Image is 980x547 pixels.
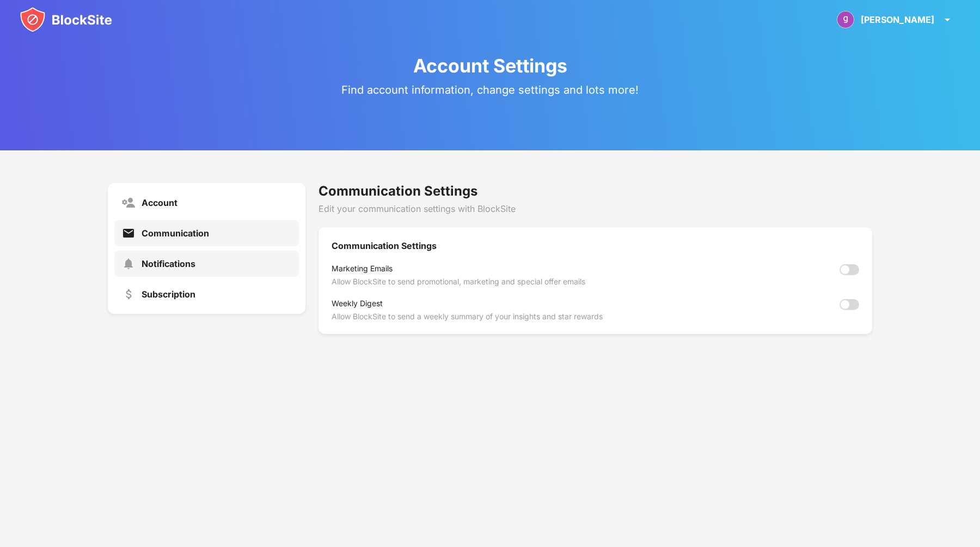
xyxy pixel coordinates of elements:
[114,190,299,216] a: Account
[413,54,567,77] div: Account Settings
[122,196,135,209] img: settings-account.svg
[142,197,177,208] div: Account
[122,257,135,270] img: settings-notifications.svg
[114,220,299,246] a: Communication
[332,299,603,312] div: Weekly Digest
[332,312,603,321] div: Allow BlockSite to send a weekly summary of your insights and star rewards
[142,258,195,269] div: Notifications
[861,14,934,25] div: [PERSON_NAME]
[122,227,135,240] img: settings-communication-active.svg
[341,83,639,96] div: Find account information, change settings and lots more!
[142,289,195,300] div: Subscription
[318,183,872,199] div: Communication Settings
[20,7,112,33] img: blocksite-icon.svg
[114,281,299,307] a: Subscription
[332,240,859,251] div: Communication Settings
[837,11,854,28] img: ACg8ocLYFYRZ0j8WWQ0BJ16HAFAKm7EOg_pGJoGeYt9MmMyogH8PVw=s96-c
[332,277,585,286] div: Allow BlockSite to send promotional, marketing and special offer emails
[142,228,209,239] div: Communication
[318,203,872,214] div: Edit your communication settings with BlockSite
[114,251,299,277] a: Notifications
[332,264,585,277] div: Marketing Emails
[122,288,135,301] img: settings-subscription.svg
